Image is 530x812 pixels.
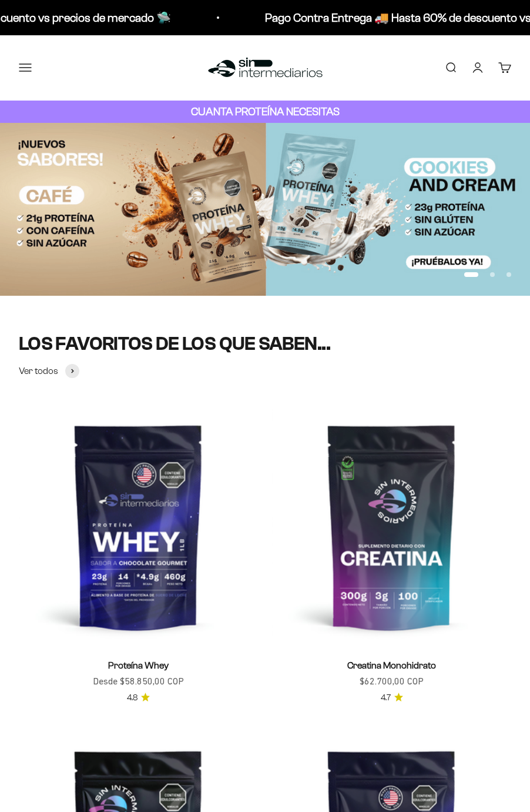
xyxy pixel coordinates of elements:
[19,363,58,379] span: Ver todos
[127,691,150,704] a: 4.84.8 de 5.0 estrellas
[19,407,258,646] img: Proteína Whey
[381,691,391,704] span: 4.7
[127,691,137,704] span: 4.8
[19,333,330,354] split-lines: LOS FAVORITOS DE LOS QUE SABEN...
[272,407,511,646] img: Creatina Monohidrato
[360,674,424,689] sale-price: $62.700,00 COP
[108,660,169,670] a: Proteína Whey
[381,691,403,704] a: 4.74.7 de 5.0 estrellas
[347,660,436,670] a: Creatina Monohidrato
[93,674,184,689] sale-price: Desde $58.850,00 COP
[19,363,79,379] a: Ver todos
[191,105,340,118] strong: CUANTA PROTEÍNA NECESITAS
